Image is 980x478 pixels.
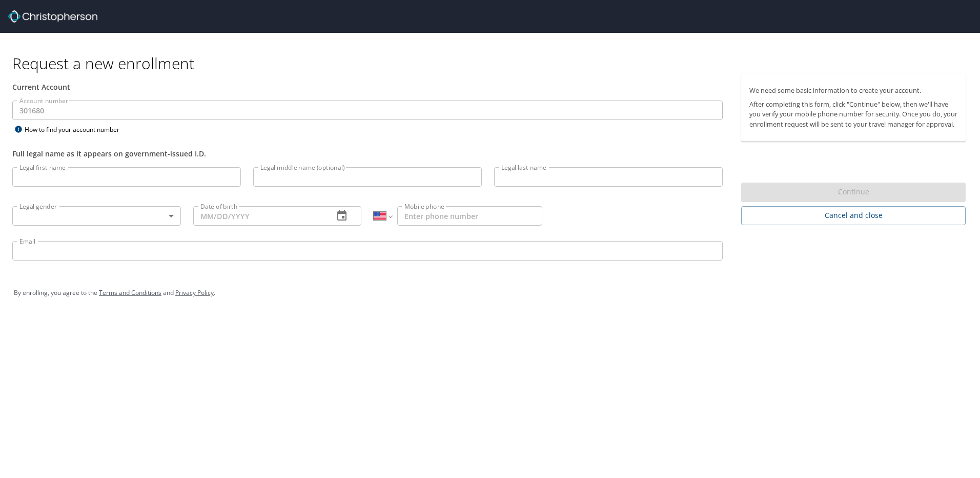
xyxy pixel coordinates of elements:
[741,206,966,225] button: Cancel and close
[12,148,723,159] div: Full legal name as it appears on government-issued I.D.
[8,10,97,23] img: cbt logo
[12,206,181,226] div: ​
[193,206,326,226] input: MM/DD/YYYY
[175,288,214,297] a: Privacy Policy
[749,209,957,222] span: Cancel and close
[12,53,974,73] h1: Request a new enrollment
[12,82,723,92] div: Current Account
[749,99,957,129] p: After completing this form, click "Continue" below, then we'll have you verify your mobile phone ...
[749,86,957,95] p: We need some basic information to create your account.
[12,123,140,136] div: How to find your account number
[14,280,966,306] div: By enrolling, you agree to the and .
[99,288,161,297] a: Terms and Conditions
[397,206,542,226] input: Enter phone number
